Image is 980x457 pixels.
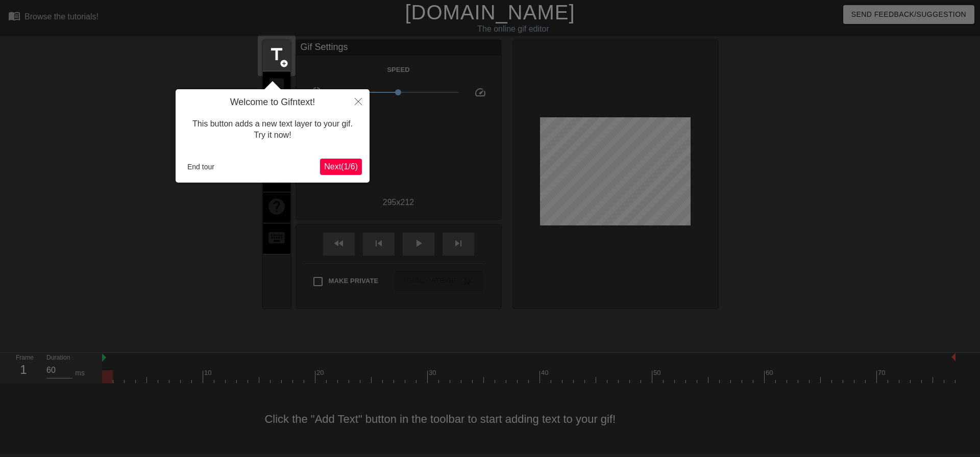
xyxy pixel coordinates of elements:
h4: Welcome to Gifntext! [183,97,362,108]
button: Close [347,89,370,113]
button: Next [320,159,362,175]
div: This button adds a new text layer to your gif. Try it now! [183,108,362,151]
button: End tour [183,159,218,174]
span: Next ( 1 / 6 ) [324,162,358,171]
